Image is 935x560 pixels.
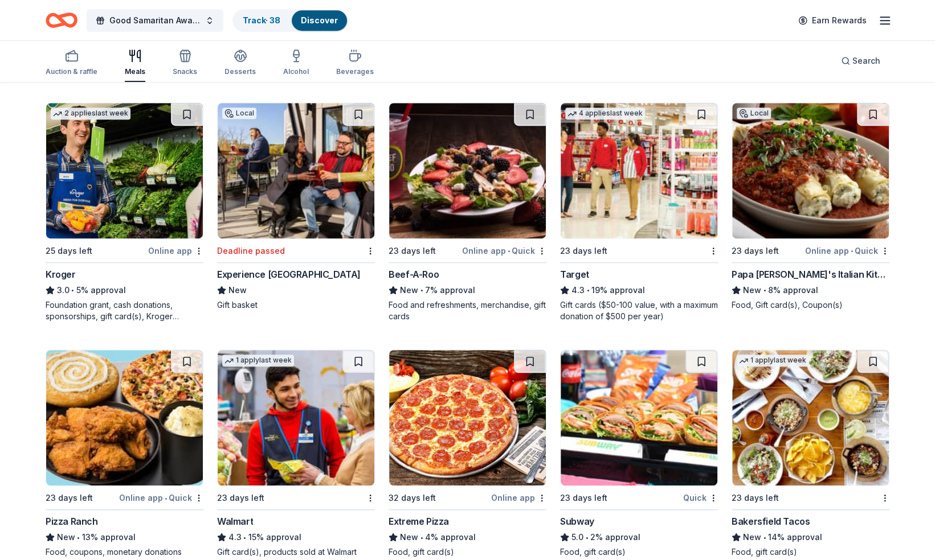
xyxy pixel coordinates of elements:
[224,67,256,76] div: Desserts
[389,349,546,558] a: Image for Extreme Pizza32 days leftOnline appExtreme PizzaNew•4% approvalFood, gift card(s)
[218,103,374,238] img: Image for Experience Grand Rapids
[560,530,718,544] div: 2% approval
[389,299,546,322] div: Food and refreshments, merchandise, gift cards
[217,349,375,558] a: Image for Walmart1 applylast week23 days leftWalmart4.3•15% approvalGift card(s), products sold a...
[560,299,718,322] div: Gift cards ($50-100 value, with a maximum donation of $500 per year)
[732,546,889,558] div: Food, gift card(s)
[851,246,853,256] span: •
[743,530,761,544] span: New
[57,283,70,297] span: 3.0
[586,286,589,295] span: •
[46,244,92,258] div: 25 days left
[389,103,546,238] img: Image for Beef-A-Roo
[560,514,594,528] div: Subway
[560,102,718,322] a: Image for Target4 applieslast week23 days leftTarget4.3•19% approvalGift cards ($50-100 value, wi...
[732,244,779,258] div: 23 days left
[125,67,145,76] div: Meals
[148,244,203,258] div: Online app
[571,283,585,297] span: 4.3
[109,14,201,27] span: Good Samaritan Awards Dinner
[565,108,645,120] div: 4 applies last week
[336,44,374,82] button: Beverages
[389,102,546,322] a: Image for Beef-A-Roo23 days leftOnline app•QuickBeef-A-RooNew•7% approvalFood and refreshments, m...
[732,491,779,505] div: 23 days left
[173,67,197,76] div: Snacks
[732,267,889,281] div: Papa [PERSON_NAME]'s Italian Kitchen
[737,108,771,119] div: Local
[218,350,374,485] img: Image for Walmart
[51,108,130,120] div: 2 applies last week
[217,530,375,544] div: 15% approval
[732,530,889,544] div: 14% approval
[732,102,889,311] a: Image for Papa Vino's Italian KitchenLocal23 days leftOnline app•QuickPapa [PERSON_NAME]'s Italia...
[217,267,361,281] div: Experience [GEOGRAPHIC_DATA]
[228,530,242,544] span: 4.3
[46,67,97,76] div: Auction & raffle
[77,533,80,542] span: •
[732,514,810,528] div: Bakersfield Tacos
[805,244,889,258] div: Online app Quick
[217,244,285,258] div: Deadline passed
[232,9,348,32] button: Track· 38Discover
[217,546,375,558] div: Gift card(s), products sold at Walmart
[389,530,546,544] div: 4% approval
[732,350,889,485] img: Image for Bakersfield Tacos
[491,491,546,505] div: Online app
[165,493,167,503] span: •
[57,530,75,544] span: New
[732,349,889,558] a: Image for Bakersfield Tacos1 applylast week23 days leftBakersfield TacosNew•14% approvalFood, gif...
[683,491,718,505] div: Quick
[791,10,873,31] a: Earn Rewards
[46,299,203,322] div: Foundation grant, cash donations, sponsorships, gift card(s), Kroger products
[87,9,223,32] button: Good Samaritan Awards Dinner
[46,267,76,281] div: Kroger
[217,299,375,311] div: Gift basket
[217,102,375,311] a: Image for Experience Grand RapidsLocalDeadline passedExperience [GEOGRAPHIC_DATA]NewGift basket
[283,67,309,76] div: Alcohol
[46,103,203,238] img: Image for Kroger
[389,491,436,505] div: 32 days left
[46,7,77,34] a: Home
[46,530,203,544] div: 13% approval
[46,350,203,485] img: Image for Pizza Ranch
[228,283,247,297] span: New
[46,44,97,82] button: Auction & raffle
[400,283,418,297] span: New
[222,355,294,367] div: 1 apply last week
[732,299,889,311] div: Food, Gift card(s), Coupon(s)
[737,355,809,367] div: 1 apply last week
[389,244,436,258] div: 23 days left
[508,246,510,256] span: •
[336,67,374,76] div: Beverages
[173,44,197,82] button: Snacks
[217,491,264,505] div: 23 days left
[389,267,439,281] div: Beef-A-Roo
[71,286,74,295] span: •
[852,54,880,68] span: Search
[561,103,717,238] img: Image for Target
[46,546,203,558] div: Food, coupons, monetary donations
[217,514,253,528] div: Walmart
[389,546,546,558] div: Food, gift card(s)
[119,491,203,505] div: Online app Quick
[46,491,93,505] div: 23 days left
[560,267,589,281] div: Target
[560,546,718,558] div: Food, gift card(s)
[389,283,546,297] div: 7% approval
[732,103,889,238] img: Image for Papa Vino's Italian Kitchen
[46,283,203,297] div: 5% approval
[400,530,418,544] span: New
[763,286,766,295] span: •
[283,44,309,82] button: Alcohol
[462,244,546,258] div: Online app Quick
[301,15,338,25] a: Discover
[125,44,145,82] button: Meals
[46,102,203,322] a: Image for Kroger2 applieslast week25 days leftOnline appKroger3.0•5% approvalFoundation grant, ca...
[560,283,718,297] div: 19% approval
[420,533,423,542] span: •
[585,533,588,542] span: •
[243,533,246,542] span: •
[224,44,256,82] button: Desserts
[560,491,607,505] div: 23 days left
[46,514,98,528] div: Pizza Ranch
